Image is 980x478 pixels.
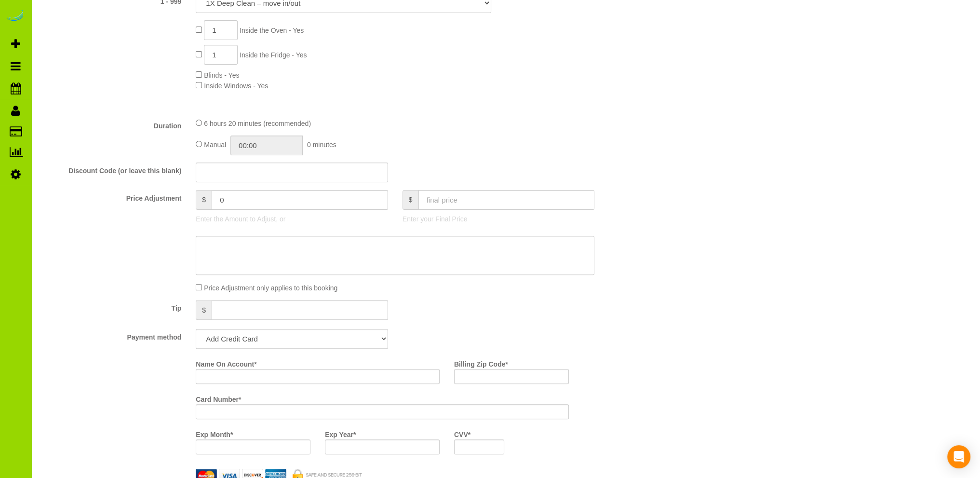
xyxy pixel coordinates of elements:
label: Billing Zip Code [454,356,508,369]
p: Enter your Final Price [403,214,594,224]
span: Inside Windows - Yes [204,82,268,90]
span: Inside the Fridge - Yes [240,51,307,59]
input: final price [418,190,595,210]
div: Open Intercom Messenger [947,445,970,468]
p: Enter the Amount to Adjust, or [196,214,388,224]
label: Payment method [34,329,188,342]
label: Name On Account [196,356,256,369]
span: $ [196,190,212,210]
label: Price Adjustment [34,190,188,203]
span: Inside the Oven - Yes [240,27,304,34]
label: Exp Year [325,426,356,439]
img: Automaid Logo [6,10,25,23]
span: 0 minutes [307,141,336,149]
label: Tip [34,300,188,313]
span: $ [196,300,212,320]
span: 6 hours 20 minutes (recommended) [204,120,311,127]
span: $ [403,190,418,210]
label: Discount Code (or leave this blank) [34,163,188,176]
span: Price Adjustment only applies to this booking [204,284,337,292]
span: Blinds - Yes [204,71,239,79]
label: Exp Month [196,426,233,439]
label: Card Number [196,391,241,404]
span: Manual [204,141,226,149]
label: CVV [454,426,470,439]
label: Duration [34,118,188,131]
